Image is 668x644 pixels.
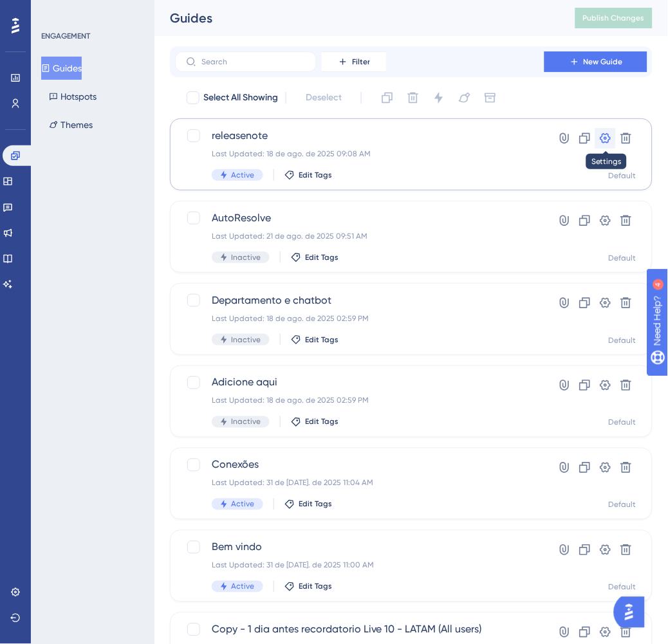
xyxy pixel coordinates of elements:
[609,500,636,510] div: Default
[231,335,261,345] span: Inactive
[212,396,508,406] div: Last Updated: 18 de ago. de 2025 02:59 PM
[203,90,278,106] span: Select All Showing
[305,252,339,262] span: Edit Tags
[170,9,543,27] div: Guides
[89,6,93,17] div: 4
[352,57,370,67] span: Filter
[201,57,306,66] input: Search
[212,149,508,159] div: Last Updated: 18 de ago. de 2025 09:08 AM
[30,3,80,19] span: Need Help?
[609,582,636,593] div: Default
[41,57,82,80] button: Guides
[609,253,636,263] div: Default
[41,31,90,41] div: ENGAGEMENT
[291,417,339,427] button: Edit Tags
[212,231,508,241] div: Last Updated: 21 de ago. de 2025 09:51 AM
[212,293,508,308] span: Departamento e chatbot
[231,417,261,427] span: Inactive
[284,170,332,180] button: Edit Tags
[212,313,508,324] div: Last Updated: 18 de ago. de 2025 02:59 PM
[284,582,332,592] button: Edit Tags
[575,8,653,28] button: Publish Changes
[299,170,332,180] span: Edit Tags
[212,457,508,473] span: Conexões
[322,51,386,72] button: Filter
[306,90,342,106] span: Deselect
[231,582,254,592] span: Active
[212,622,512,638] span: Copy - 1 dia antes recordatorio Live 10 - LATAM (All users)
[41,85,104,108] button: Hotspots
[584,57,623,67] span: New Guide
[609,170,636,181] div: Default
[294,86,353,109] button: Deselect
[231,499,254,510] span: Active
[212,478,508,488] div: Last Updated: 31 de [DATE]. de 2025 11:04 AM
[212,128,508,143] span: releasenote
[299,499,332,510] span: Edit Tags
[212,210,508,226] span: AutoResolve
[41,113,100,136] button: Themes
[609,418,636,428] div: Default
[212,375,508,391] span: Adicione aqui
[583,13,645,23] span: Publish Changes
[284,499,332,510] button: Edit Tags
[231,252,261,262] span: Inactive
[291,335,339,345] button: Edit Tags
[299,582,332,592] span: Edit Tags
[305,417,339,427] span: Edit Tags
[609,335,636,345] div: Default
[212,560,508,571] div: Last Updated: 31 de [DATE]. de 2025 11:00 AM
[231,170,254,180] span: Active
[544,51,647,72] button: New Guide
[291,252,339,262] button: Edit Tags
[212,540,508,555] span: Bem vindo
[305,335,339,345] span: Edit Tags
[614,593,653,632] iframe: UserGuiding AI Assistant Launcher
